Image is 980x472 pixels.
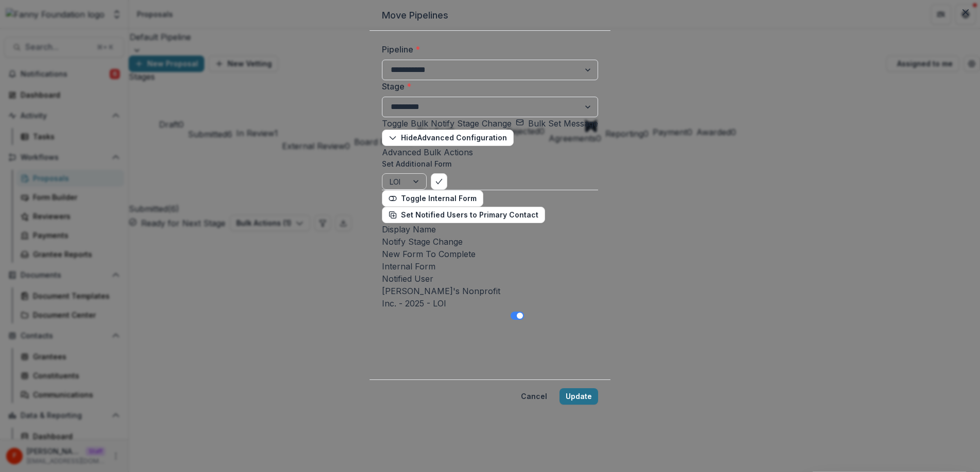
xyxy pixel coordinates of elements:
[382,146,598,158] p: Advanced Bulk Actions
[382,223,598,235] div: Display Name
[382,235,598,248] div: Notify Stage Change
[515,388,553,405] button: Cancel
[957,4,974,21] button: Close
[382,248,598,260] div: New Form To Complete
[382,207,545,223] button: Set Notified Users to Primary Contact
[382,260,598,273] div: Internal Form
[382,273,598,285] div: Notified User
[559,388,598,405] button: Update
[431,173,447,190] button: bulk-confirm-option
[382,285,511,310] div: [PERSON_NAME]'s Nonprofit Inc. - 2025 - LOI
[382,158,592,169] label: Set Additional Form
[382,80,592,93] label: Stage
[516,117,598,130] button: set-bulk-email
[382,190,483,207] button: Toggle Internal Form
[382,130,514,146] button: HideAdvanced Configuration
[382,117,512,130] button: Toggle Bulk Notify Stage Change
[382,43,592,56] label: Pipeline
